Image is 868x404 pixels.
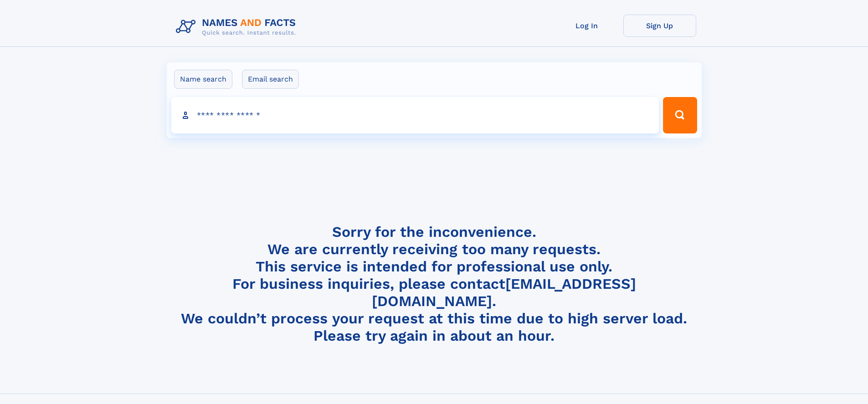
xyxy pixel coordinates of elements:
[174,70,232,89] label: Name search
[172,15,303,39] img: Logo Names and Facts
[172,223,696,345] h4: Sorry for the inconvenience. We are currently receiving too many requests. This service is intend...
[171,97,659,133] input: search input
[663,97,697,133] button: Search Button
[623,15,696,37] a: Sign Up
[550,15,623,37] a: Log In
[242,70,299,89] label: Email search
[372,275,636,310] a: [EMAIL_ADDRESS][DOMAIN_NAME]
